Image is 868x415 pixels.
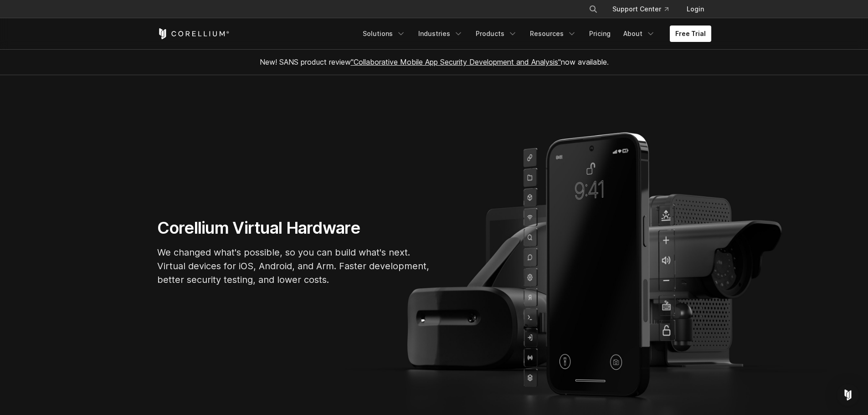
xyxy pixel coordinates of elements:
a: Industries [413,26,468,42]
a: About [618,26,661,42]
div: Open Intercom Messenger [837,384,859,406]
p: We changed what's possible, so you can build what's next. Virtual devices for iOS, Android, and A... [157,246,431,287]
a: Corellium Home [157,28,230,39]
a: Products [470,26,523,42]
a: Login [679,1,711,17]
a: Support Center [605,1,676,17]
div: Navigation Menu [357,26,711,42]
div: Navigation Menu [578,1,711,17]
span: New! SANS product review now available. [260,57,609,67]
a: Resources [524,26,582,42]
h1: Corellium Virtual Hardware [157,218,431,238]
a: Solutions [357,26,411,42]
a: "Collaborative Mobile App Security Development and Analysis" [351,57,561,67]
a: Free Trial [670,26,711,42]
button: Search [585,1,601,17]
a: Pricing [584,26,616,42]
